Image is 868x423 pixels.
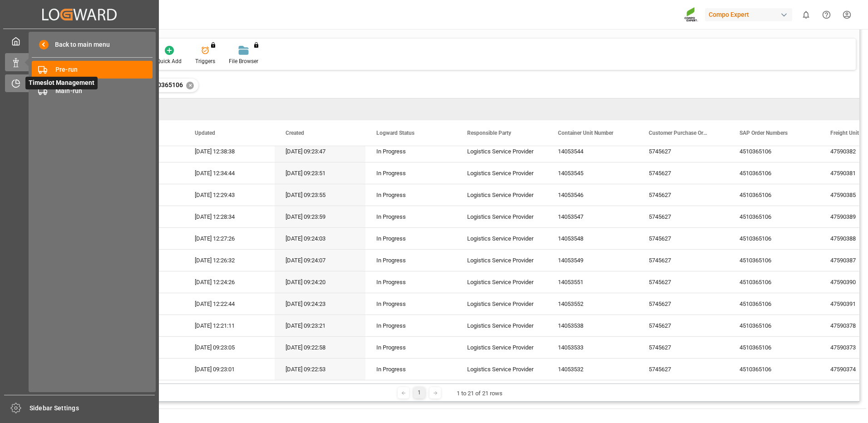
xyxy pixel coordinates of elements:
div: [DATE] 12:26:32 [184,250,275,271]
div: 5745627 [638,228,729,249]
div: 5745627 [638,162,729,184]
div: In Progress [376,141,445,162]
div: 14053538 [547,315,638,336]
a: Main-run [32,82,153,99]
div: In Progress [376,207,445,227]
div: In Progress [376,272,445,293]
div: 14053548 [547,228,638,249]
div: 4510365106 [729,206,819,227]
div: [DATE] 09:23:01 [184,359,275,380]
div: Quick Add [157,57,182,65]
span: Back to main menu [49,40,110,49]
div: Logistics Service Provider [456,293,547,315]
div: [DATE] 09:24:23 [275,293,365,315]
div: 4510365106 [729,250,819,271]
div: [DATE] 12:22:44 [184,293,275,315]
span: Pre-run [55,65,153,74]
div: Logistics Service Provider [456,271,547,293]
div: 14053551 [547,271,638,293]
div: 14053552 [547,293,638,315]
div: 5745627 [638,293,729,315]
span: 4510365106 [147,81,183,89]
div: [DATE] 09:23:51 [275,162,365,184]
button: show 0 new notifications [796,5,816,25]
a: Pre-run [32,61,153,79]
div: In Progress [376,359,445,380]
div: In Progress [376,315,445,336]
span: Customer Purchase Order Numbers [649,130,710,136]
div: [DATE] 09:23:55 [275,184,365,206]
div: 14053544 [547,141,638,162]
div: 4510365106 [729,359,819,380]
div: Logistics Service Provider [456,162,547,184]
div: 4510365106 [729,162,819,184]
button: Compo Expert [705,6,796,23]
div: Logistics Service Provider [456,359,547,380]
div: Compo Expert [705,8,792,21]
div: In Progress [376,294,445,315]
div: [DATE] 12:29:43 [184,184,275,206]
div: Logistics Service Provider [456,184,547,206]
div: 5745627 [638,206,729,227]
div: [DATE] 09:23:05 [184,337,275,358]
div: [DATE] 09:22:58 [275,337,365,358]
div: 4510365106 [729,293,819,315]
div: In Progress [376,163,445,184]
div: Logistics Service Provider [456,315,547,336]
div: Logistics Service Provider [456,337,547,358]
div: 5745627 [638,184,729,206]
div: [DATE] 09:24:07 [275,250,365,271]
div: ✕ [186,82,194,89]
div: 5745627 [638,337,729,358]
div: 14053546 [547,184,638,206]
div: [DATE] 09:23:47 [275,141,365,162]
span: Responsible Party [467,130,511,136]
span: Timeslot Management [25,77,98,89]
div: 1 [414,387,425,398]
div: In Progress [376,337,445,358]
div: 14053549 [547,250,638,271]
span: Updated [195,130,215,136]
div: [DATE] 12:21:11 [184,315,275,336]
div: In Progress [376,228,445,249]
div: 4510365106 [729,184,819,206]
div: 5745627 [638,359,729,380]
div: Logistics Service Provider [456,250,547,271]
div: 4510365106 [729,228,819,249]
div: Logistics Service Provider [456,206,547,227]
div: 1 to 21 of 21 rows [457,389,503,398]
div: [DATE] 12:34:44 [184,162,275,184]
div: 4510365106 [729,141,819,162]
div: [DATE] 09:24:20 [275,271,365,293]
div: [DATE] 09:24:03 [275,228,365,249]
span: Container Unit Number [558,130,613,136]
span: Created [286,130,304,136]
div: 4510365106 [729,337,819,358]
div: 14053545 [547,162,638,184]
div: [DATE] 09:23:21 [275,315,365,336]
div: Logistics Service Provider [456,228,547,249]
div: [DATE] 09:22:53 [275,359,365,380]
div: 5745627 [638,315,729,336]
div: [DATE] 09:23:59 [275,206,365,227]
div: Logistics Service Provider [456,141,547,162]
div: 14053533 [547,337,638,358]
span: Sidebar Settings [30,403,155,413]
div: In Progress [376,185,445,206]
span: SAP Order Numbers [740,130,788,136]
div: 4510365106 [729,315,819,336]
a: My Cockpit [5,32,154,50]
div: [DATE] 12:38:38 [184,141,275,162]
a: Timeslot ManagementTimeslot Management [5,74,154,92]
button: Help Center [816,5,837,25]
span: Main-run [55,86,153,96]
div: 5745627 [638,141,729,162]
div: [DATE] 12:27:26 [184,228,275,249]
div: 4510365106 [729,271,819,293]
div: [DATE] 12:28:34 [184,206,275,227]
div: [DATE] 12:24:26 [184,271,275,293]
div: In Progress [376,250,445,271]
div: 5745627 [638,250,729,271]
div: 14053547 [547,206,638,227]
img: Screenshot%202023-09-29%20at%2010.02.21.png_1712312052.png [684,7,699,23]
